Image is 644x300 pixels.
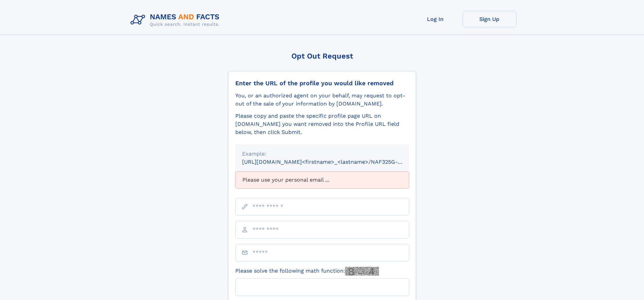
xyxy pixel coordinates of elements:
div: Please use your personal email ... [235,171,409,188]
a: Log In [408,11,462,27]
div: Example: [242,150,402,158]
small: [URL][DOMAIN_NAME]<firstname>_<lastname>/NAF325G-xxxxxxxx [242,159,422,165]
label: Please solve the following math function: [235,267,379,276]
div: Enter the URL of the profile you would like removed [235,79,409,87]
img: Logo Names and Facts [128,11,225,29]
div: You, or an authorized agent on your behalf, may request to opt-out of the sale of your informatio... [235,92,409,108]
div: Opt Out Request [228,52,416,60]
div: Please copy and paste the specific profile page URL on [DOMAIN_NAME] you want removed into the Pr... [235,112,409,136]
a: Sign Up [462,11,517,27]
